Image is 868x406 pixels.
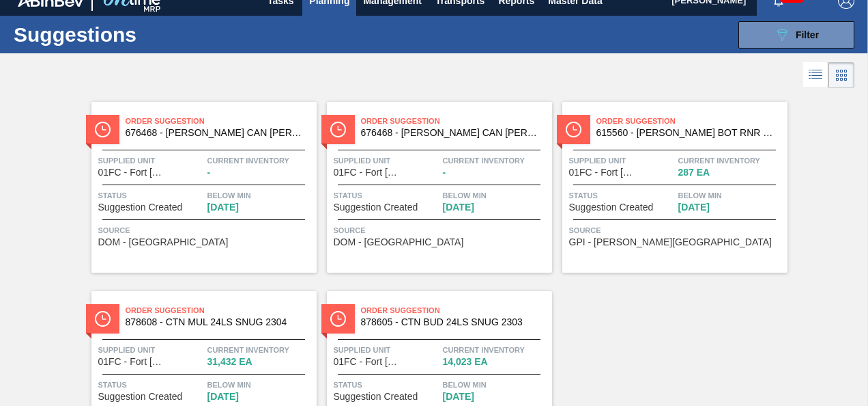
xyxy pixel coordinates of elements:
[126,128,306,138] span: 676468 - CARR CAN BUD 12OZ CAN PK 12/12 CAN 0922
[738,21,854,49] button: Filter
[334,392,418,402] span: Suggestion Created
[334,154,439,167] span: Supplied Unit
[443,154,549,167] span: Current inventory
[828,62,854,88] div: Card Vision
[334,378,439,392] span: Status
[552,102,787,273] a: statusOrder Suggestion615560 - [PERSON_NAME] BOT RNR 12OZ RAINIER SNUG 12/12 12OSupplied Unit01FC...
[126,303,317,317] span: Order Suggestion
[803,62,828,88] div: List Vision
[678,189,784,202] span: Below Min
[98,154,204,167] span: Supplied Unit
[98,224,313,237] span: Source
[207,167,211,178] span: -
[95,311,111,327] img: status
[207,154,313,167] span: Current inventory
[14,27,256,42] h1: Suggestions
[443,189,549,202] span: Below Min
[334,343,439,357] span: Supplied Unit
[596,128,777,138] span: 615560 - CARR BOT RNR 12OZ RAINIER SNUG 12/12 12O
[569,224,784,237] span: Source
[361,114,552,128] span: Order Suggestion
[678,154,784,167] span: Current inventory
[334,357,402,367] span: 01FC - Fort Collins Brewery
[361,317,541,327] span: 878605 - CTN BUD 24LS SNUG 2303
[330,311,346,327] img: status
[207,343,313,357] span: Current inventory
[98,343,204,357] span: Supplied Unit
[569,154,675,167] span: Supplied Unit
[207,392,239,402] span: 08/04/2025
[98,357,167,367] span: 01FC - Fort Collins Brewery
[98,167,167,178] span: 01FC - Fort Collins Brewery
[98,237,229,247] span: DOM - Richmond
[443,392,474,402] span: 09/11/2025
[569,167,637,178] span: 01FC - Fort Collins Brewery
[596,114,787,128] span: Order Suggestion
[334,167,402,178] span: 01FC - Fort Collins Brewery
[796,29,819,40] span: Filter
[98,392,183,402] span: Suggestion Created
[126,114,317,128] span: Order Suggestion
[330,122,346,137] img: status
[361,128,541,138] span: 676468 - CARR CAN BUD 12OZ CAN PK 12/12 CAN 0922
[569,189,675,202] span: Status
[678,167,710,178] span: 287 EA
[361,303,552,317] span: Order Suggestion
[95,122,111,137] img: status
[334,237,464,247] span: DOM - Richmond
[334,189,439,202] span: Status
[126,317,306,327] span: 878608 - CTN MUL 24LS SNUG 2304
[443,378,549,392] span: Below Min
[443,202,474,213] span: 09/04/2025
[443,357,488,367] span: 14,023 EA
[98,202,183,213] span: Suggestion Created
[207,378,313,392] span: Below Min
[98,189,204,202] span: Status
[207,202,239,213] span: 09/04/2025
[566,122,581,137] img: status
[81,102,317,273] a: statusOrder Suggestion676468 - [PERSON_NAME] CAN [PERSON_NAME] 12OZ CAN PK 12/12 CAN 0922Supplied...
[98,378,204,392] span: Status
[678,202,710,213] span: 09/11/2025
[443,343,549,357] span: Current inventory
[569,237,772,247] span: GPI - W. Monroe
[334,202,418,213] span: Suggestion Created
[569,202,654,213] span: Suggestion Created
[317,102,552,273] a: statusOrder Suggestion676468 - [PERSON_NAME] CAN [PERSON_NAME] 12OZ CAN PK 12/12 CAN 0922Supplied...
[443,167,446,178] span: -
[207,357,252,367] span: 31,432 EA
[207,189,313,202] span: Below Min
[334,224,549,237] span: Source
